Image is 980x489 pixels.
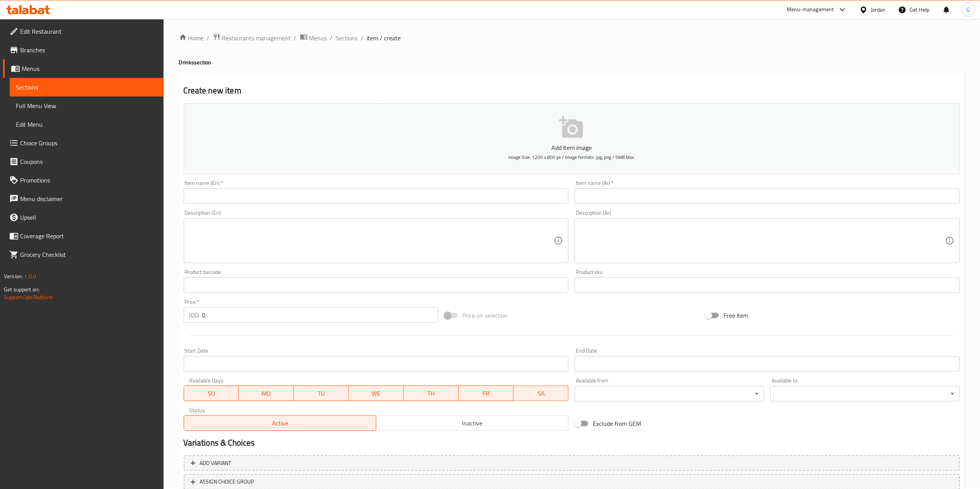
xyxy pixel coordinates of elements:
[200,477,254,487] span: ASSIGN CHOICE GROUP
[189,310,199,320] p: JOD
[407,388,456,399] span: TH
[575,188,960,204] input: Enter name Ar
[376,415,568,431] button: Inactive
[22,64,157,73] span: Menus
[309,33,327,43] span: Menus
[513,386,568,401] button: SA
[3,208,164,227] a: Upsell
[4,292,53,302] a: Support.OpsPlatform
[242,388,291,399] span: MO
[462,388,511,399] span: FR
[463,311,508,320] span: Price on selection
[20,194,157,203] span: Menu disclaimer
[16,83,157,92] span: Sections
[330,33,333,43] li: /
[404,386,459,401] button: TH
[3,59,164,78] a: Menus
[20,138,157,148] span: Choice Groups
[379,418,565,429] span: Inactive
[187,418,373,429] span: Active
[187,388,236,399] span: SU
[3,171,164,189] a: Promotions
[3,41,164,59] a: Branches
[184,415,376,431] button: Active
[179,59,964,66] h4: Drinks section
[20,213,157,222] span: Upsell
[4,284,40,294] span: Get support on:
[300,33,327,43] a: Menus
[723,311,748,320] span: Free item
[517,388,565,399] span: SA
[184,455,960,471] button: Add variant
[336,33,358,43] a: Sections
[575,386,764,401] div: ​
[575,277,960,293] input: Please enter product sku
[20,231,157,241] span: Coverage Report
[294,33,297,43] li: /
[3,152,164,171] a: Coupons
[352,388,401,399] span: WE
[213,33,291,43] a: Restaurants management
[184,103,960,174] button: Add item imageImage Size: 1200 x 800 px / Image formats: jpg, png / 5MB Max.
[196,143,948,152] p: Add item image
[3,245,164,264] a: Grocery Checklist
[20,157,157,166] span: Coupons
[20,45,157,55] span: Branches
[184,386,239,401] button: SU
[10,115,164,134] a: Edit Menu
[3,134,164,152] a: Choice Groups
[239,386,294,401] button: MO
[294,386,349,401] button: TU
[3,189,164,208] a: Menu disclaimer
[202,307,438,323] input: Please enter price
[200,458,231,468] span: Add variant
[787,5,834,14] div: Menu-management
[10,78,164,96] a: Sections
[4,271,23,281] span: Version:
[179,33,204,43] a: Home
[16,120,157,129] span: Edit Menu
[3,22,164,41] a: Edit Restaurant
[508,153,635,162] span: Image Size: 1200 x 800 px / Image formats: jpg, png / 5MB Max.
[184,85,960,96] h2: Create new item
[207,33,210,43] li: /
[349,386,404,401] button: WE
[459,386,514,401] button: FR
[20,176,157,185] span: Promotions
[367,33,401,43] span: item / create
[222,33,291,43] span: Restaurants management
[20,27,157,36] span: Edit Restaurant
[184,188,569,204] input: Enter name En
[770,386,960,401] div: ​
[966,5,970,14] span: G
[24,271,36,281] span: 1.0.0
[361,33,364,43] li: /
[297,388,346,399] span: TU
[593,419,641,428] span: Exclude from GEM
[16,101,157,110] span: Full Menu View
[871,5,886,14] div: Jordan
[10,96,164,115] a: Full Menu View
[184,437,960,449] h2: Variations & Choices
[3,227,164,245] a: Coverage Report
[184,277,569,293] input: Please enter product barcode
[20,250,157,259] span: Grocery Checklist
[179,33,964,43] nav: breadcrumb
